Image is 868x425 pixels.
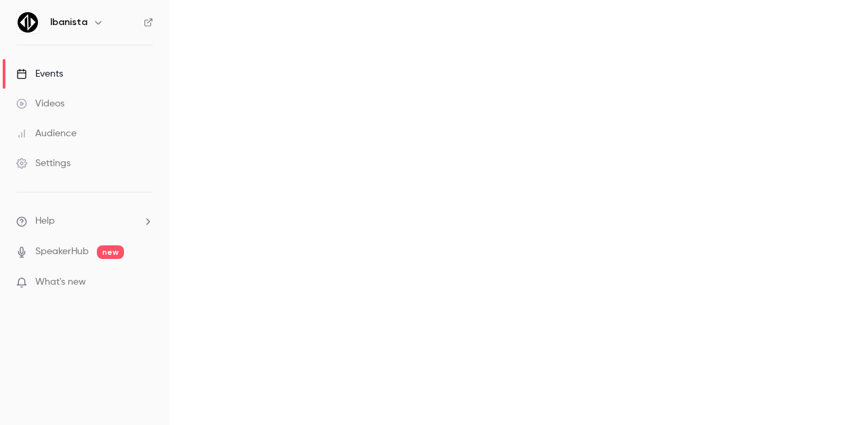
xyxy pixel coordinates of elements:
span: What's new [35,275,86,289]
div: Videos [16,97,64,110]
span: Help [35,214,55,228]
div: Events [16,67,63,81]
div: Settings [16,157,70,170]
a: SpeakerHub [35,245,89,259]
img: Ibanista [17,12,39,33]
span: new [97,245,124,259]
h6: Ibanista [50,16,87,29]
div: Audience [16,127,77,140]
li: help-dropdown-opener [16,214,153,228]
